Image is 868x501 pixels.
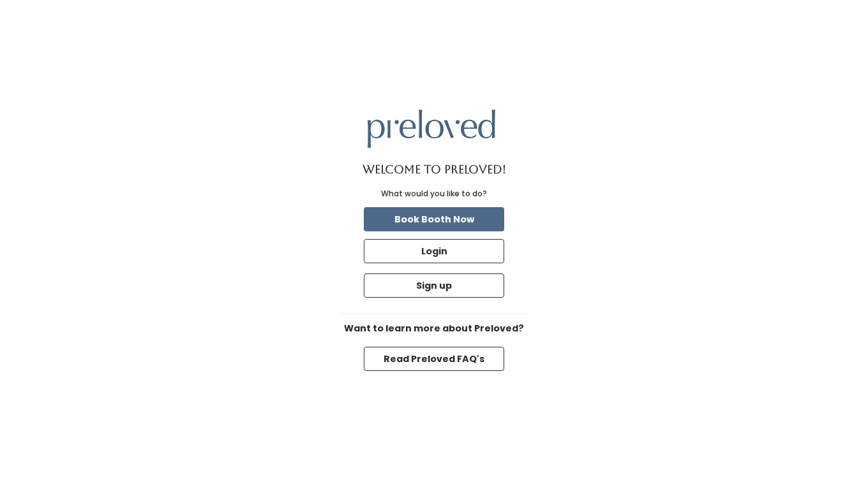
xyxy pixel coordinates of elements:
[338,324,530,334] h6: Want to learn more about Preloved?
[364,207,504,231] button: Book Booth Now
[364,273,504,298] button: Sign up
[364,347,504,371] button: Read Preloved FAQ's
[361,236,507,266] a: Login
[381,188,487,200] div: What would you like to do?
[363,163,506,176] h1: Welcome to Preloved!
[368,110,495,147] img: preloved logo
[364,239,504,263] button: Login
[361,271,507,300] a: Sign up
